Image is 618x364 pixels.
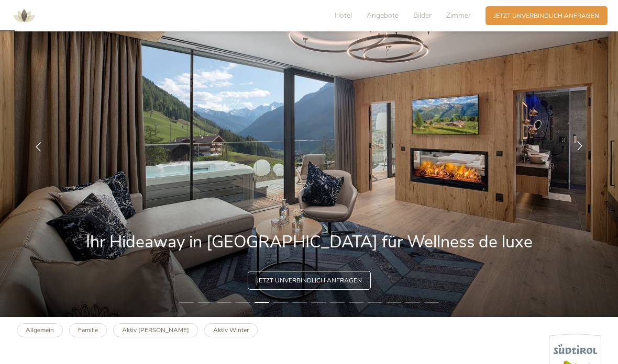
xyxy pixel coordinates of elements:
[494,12,599,20] span: Jetzt unverbindlich anfragen
[446,10,471,20] span: Zimmer
[367,10,399,20] span: Angebote
[78,326,98,334] b: Familie
[69,323,107,337] a: Familie
[8,13,40,18] a: AMONTI & LUNARIS Wellnessresort
[113,323,198,337] a: Aktiv [PERSON_NAME]
[335,10,352,20] span: Hotel
[204,323,258,337] a: Aktiv Winter
[257,276,362,285] span: Jetzt unverbindlich anfragen
[213,326,249,334] b: Aktiv Winter
[17,323,63,337] a: Allgemein
[413,10,432,20] span: Bilder
[122,326,189,334] b: Aktiv [PERSON_NAME]
[26,326,54,334] b: Allgemein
